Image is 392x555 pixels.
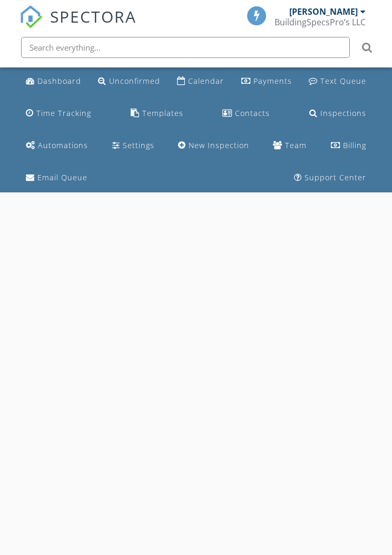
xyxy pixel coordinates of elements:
a: New Inspection [174,136,253,155]
a: Support Center [290,168,370,188]
a: Unconfirmed [94,72,164,91]
a: Inspections [305,104,370,123]
div: Dashboard [37,76,81,86]
div: Settings [123,140,154,150]
div: Unconfirmed [109,76,160,86]
div: Calendar [188,76,224,86]
a: Team [269,136,311,155]
a: Time Tracking [22,104,95,123]
div: Automations [38,140,88,150]
div: BuildingSpecsPro’s LLC [275,17,366,27]
a: Payments [237,72,296,91]
a: Settings [108,136,159,155]
a: Calendar [173,72,228,91]
div: New Inspection [189,140,249,150]
a: Text Queue [305,72,370,91]
div: Text Queue [320,76,366,86]
input: Search everything... [21,37,350,58]
span: SPECTORA [50,5,136,27]
a: Contacts [218,104,274,123]
a: Templates [126,104,188,123]
a: Automations (Basic) [22,136,92,155]
a: Dashboard [22,72,85,91]
img: The Best Home Inspection Software - Spectora [19,5,43,28]
div: Billing [343,140,366,150]
div: Payments [253,76,292,86]
div: Inspections [320,108,366,118]
a: Email Queue [22,168,92,188]
a: Billing [327,136,370,155]
div: Team [285,140,307,150]
div: Contacts [235,108,270,118]
div: Support Center [305,172,366,182]
a: SPECTORA [19,14,136,36]
div: Time Tracking [36,108,91,118]
div: [PERSON_NAME] [289,6,358,17]
div: Email Queue [37,172,87,182]
div: Templates [142,108,183,118]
